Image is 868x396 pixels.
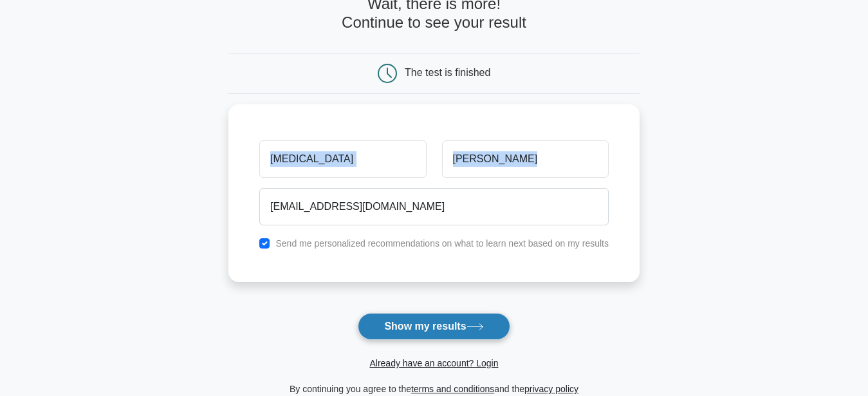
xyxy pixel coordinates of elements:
[369,358,498,368] a: Already have an account? Login
[259,140,426,178] input: First name
[358,313,510,340] button: Show my results
[405,67,490,78] div: The test is finished
[524,384,578,394] a: privacy policy
[442,140,609,178] input: Last name
[259,188,609,225] input: Email
[275,238,609,249] label: Send me personalized recommendations on what to learn next based on my results
[411,384,494,394] a: terms and conditions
